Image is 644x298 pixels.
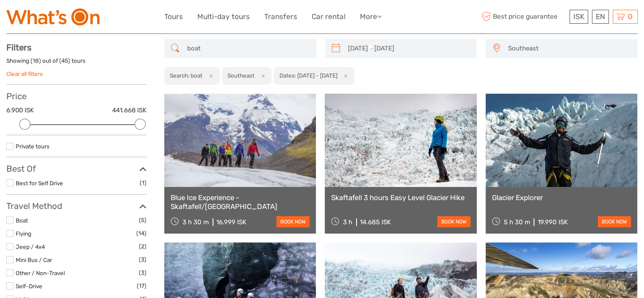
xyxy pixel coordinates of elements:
[112,106,146,115] label: 441.668 ISK
[276,216,310,227] a: book now
[6,42,31,53] strong: Filters
[139,255,146,265] span: (3)
[216,218,246,226] div: 16.999 ISK
[136,228,146,238] span: (14)
[343,218,352,226] span: 3 h
[6,8,100,25] img: What's On
[16,283,42,290] a: Self-Drive
[16,180,63,187] a: Best for Self Drive
[171,193,310,211] a: Blue Ice Experience - Skaftafell/[GEOGRAPHIC_DATA]
[6,164,146,174] h3: Best Of
[339,71,350,80] button: x
[360,218,391,226] div: 14.685 ISK
[264,11,297,23] a: Transfers
[12,15,96,22] p: We're away right now. Please check back later!
[182,218,209,226] span: 3 h 30 m
[137,281,146,291] span: (17)
[6,57,146,70] div: Showing ( ) out of ( ) tours
[227,72,254,79] h2: Southeast
[6,91,146,101] h3: Price
[197,11,250,23] a: Multi-day tours
[503,218,530,226] span: 5 h 30 m
[33,57,39,65] label: 18
[139,215,146,225] span: (5)
[573,12,584,21] span: ISK
[139,242,146,251] span: (2)
[16,256,52,263] a: Mini Bus / Car
[279,72,337,79] h2: Dates: [DATE] - [DATE]
[592,10,609,24] div: EN
[16,217,28,224] a: Boat
[6,201,146,211] h3: Travel Method
[598,216,631,227] a: book now
[504,42,633,56] button: Southeast
[16,143,50,150] a: Private tours
[97,13,108,23] button: Open LiveChat chat widget
[437,216,470,227] a: book now
[6,70,43,77] a: Clear all filters
[480,10,567,24] span: Best price guarantee
[360,11,382,23] a: More
[492,193,631,202] a: Glacier Explorer
[170,72,202,79] h2: Search: boat
[331,193,470,202] a: Skaftafell 3 hours Easy Level Glacier Hike
[537,218,567,226] div: 19.990 ISK
[627,12,634,21] span: 0
[16,270,65,276] a: Other / Non-Travel
[16,230,31,237] a: Flying
[204,71,215,80] button: x
[6,106,34,115] label: 6.900 ISK
[16,243,45,250] a: Jeep / 4x4
[312,11,345,23] a: Car rental
[61,57,68,65] label: 45
[139,268,146,278] span: (3)
[256,71,267,80] button: x
[184,41,312,56] input: SEARCH
[345,41,473,56] input: SELECT DATES
[140,178,146,188] span: (1)
[164,11,183,23] a: Tours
